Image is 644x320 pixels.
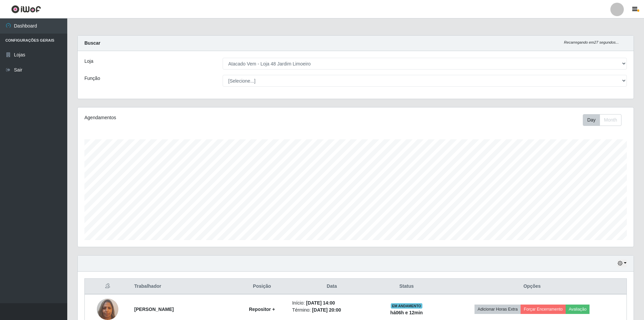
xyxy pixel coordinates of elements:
[84,40,100,46] strong: Buscar
[236,279,288,294] th: Posição
[84,58,93,65] label: Loja
[11,5,41,13] img: CoreUI Logo
[292,307,372,314] li: Término:
[566,305,590,314] button: Avaliação
[249,307,275,312] strong: Repositor +
[312,307,341,313] time: [DATE] 20:00
[288,279,376,294] th: Data
[130,279,236,294] th: Trabalhador
[84,75,100,82] label: Função
[84,114,305,121] div: Agendamentos
[475,305,521,314] button: Adicionar Horas Extra
[583,114,627,126] div: Toolbar with button groups
[375,279,438,294] th: Status
[600,114,621,126] button: Month
[134,307,174,312] strong: [PERSON_NAME]
[391,303,423,309] span: EM ANDAMENTO
[564,40,619,44] i: Recarregando em 27 segundos...
[583,114,621,126] div: First group
[521,305,566,314] button: Forçar Encerramento
[438,279,627,294] th: Opções
[583,114,600,126] button: Day
[306,300,335,306] time: [DATE] 14:00
[292,300,372,307] li: Início:
[390,310,423,315] strong: há 06 h e 12 min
